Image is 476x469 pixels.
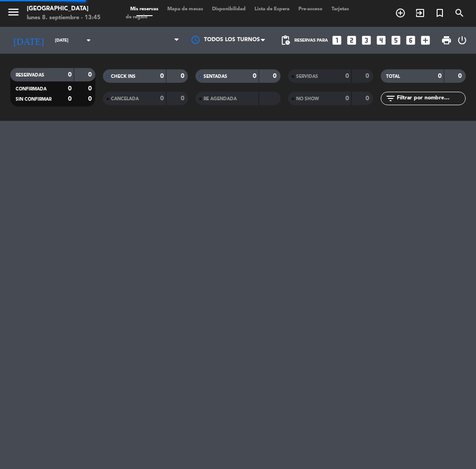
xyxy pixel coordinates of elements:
strong: 0 [345,73,349,79]
span: Reservas para [294,38,328,43]
i: looks_one [331,34,343,46]
div: lunes 8. septiembre - 13:45 [27,13,101,22]
span: print [441,35,452,46]
i: arrow_drop_down [83,35,94,46]
strong: 0 [88,72,93,78]
span: RESERVADAS [16,73,44,77]
strong: 0 [365,73,371,79]
strong: 0 [68,72,72,78]
span: Disponibilidad [208,7,250,12]
span: pending_actions [280,35,291,46]
strong: 0 [458,73,463,79]
span: SERVIDAS [296,74,318,79]
i: looks_5 [390,34,402,46]
strong: 0 [438,73,442,79]
strong: 0 [88,85,93,92]
strong: 0 [68,85,72,92]
button: menu [7,5,20,22]
strong: 0 [68,96,72,102]
span: CHECK INS [111,74,136,79]
strong: 0 [181,73,186,79]
i: turned_in_not [434,8,445,18]
strong: 0 [181,95,186,102]
input: Filtrar por nombre... [396,94,465,103]
strong: 0 [273,73,278,79]
div: LOG OUT [455,27,469,54]
i: looks_3 [361,34,372,46]
i: search [454,8,465,18]
span: Pre-acceso [294,7,327,12]
i: filter_list [385,93,396,104]
strong: 0 [88,96,93,102]
strong: 0 [253,73,256,79]
i: add_box [420,34,431,46]
span: SIN CONFIRMAR [16,97,51,102]
i: [DATE] [7,31,51,49]
span: Lista de Espera [250,7,294,12]
i: looks_two [346,34,357,46]
span: Mapa de mesas [163,7,208,12]
span: CONFIRMADA [16,87,47,91]
strong: 0 [160,73,164,79]
strong: 0 [365,95,371,102]
i: looks_4 [375,34,387,46]
div: [GEOGRAPHIC_DATA] [27,4,101,13]
span: TOTAL [386,74,400,79]
i: menu [7,5,20,19]
i: add_circle_outline [395,8,406,18]
span: Mis reservas [126,7,163,12]
span: NO SHOW [296,97,319,101]
i: power_settings_new [457,35,467,46]
span: CANCELADA [111,97,139,101]
strong: 0 [160,95,164,102]
span: SENTADAS [204,74,227,79]
i: looks_6 [405,34,416,46]
strong: 0 [345,95,349,102]
i: exit_to_app [415,8,425,18]
span: RE AGENDADA [204,97,237,101]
